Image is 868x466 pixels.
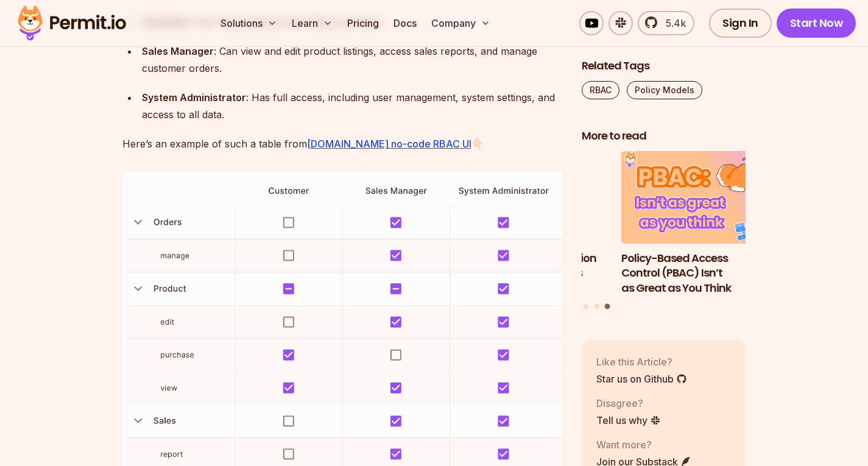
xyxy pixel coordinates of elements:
h3: Policy-Based Access Control (PBAC) Isn’t as Great as You Think [621,250,786,295]
div: : Has full access, including user management, system settings, and access to all data. [142,89,562,123]
a: Sign In [709,9,772,38]
img: Policy-Based Access Control (PBAC) Isn’t as Great as You Think [621,151,786,244]
button: Go to slide 2 [595,303,599,308]
p: Like this Article? [596,354,687,369]
p: Here’s an example of such a table from 👇🏻 [122,135,562,152]
a: [DOMAIN_NAME] no-code RBAC UI [307,138,471,150]
a: Docs [389,11,422,35]
a: 5.4k [638,11,694,35]
h3: Implementing Authentication and Authorization in Next.js [443,250,608,281]
h2: More to read [582,129,746,144]
strong: Sales Manager [142,45,214,57]
span: 5.4k [658,16,686,30]
div: Posts [582,151,746,311]
a: RBAC [582,81,619,99]
li: 3 of 3 [621,151,786,296]
img: Permit logo [12,2,132,44]
button: Go to slide 3 [605,303,610,309]
button: Go to slide 1 [584,303,588,308]
a: Policy-Based Access Control (PBAC) Isn’t as Great as You ThinkPolicy-Based Access Control (PBAC) ... [621,151,786,296]
a: Star us on Github [596,371,687,386]
strong: System Administrator [142,91,246,104]
button: Learn [287,11,337,35]
div: : Can view and edit product listings, access sales reports, and manage customer orders. [142,43,562,77]
p: Disagree? [596,395,661,410]
img: Implementing Authentication and Authorization in Next.js [443,151,608,244]
a: Pricing [342,11,384,35]
li: 2 of 3 [443,151,608,296]
h2: Related Tags [582,58,746,74]
p: Want more? [596,437,691,451]
button: Solutions [216,11,282,35]
button: Company [426,11,495,35]
a: Tell us why [596,412,661,427]
a: Start Now [777,9,856,38]
a: Policy Models [627,81,702,99]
